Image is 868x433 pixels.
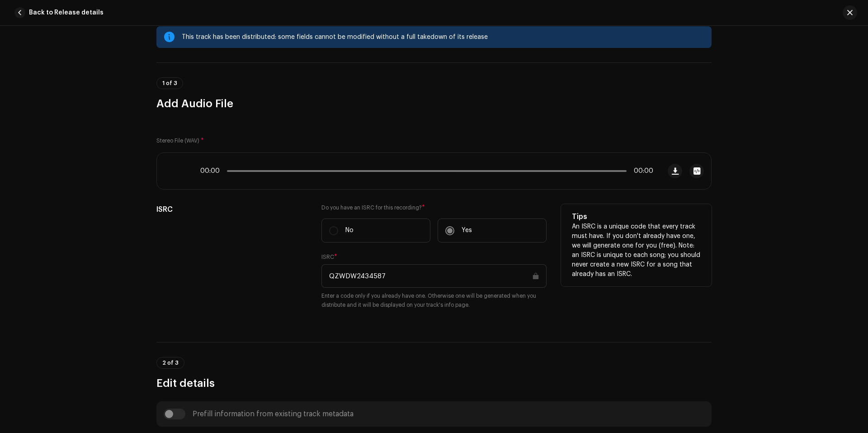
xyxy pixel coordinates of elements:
div: This track has been distributed: some fields cannot be modified without a full takedown of its re... [182,32,704,43]
span: 2 of 3 [162,360,179,366]
span: 1 of 3 [162,81,177,86]
h5: ISRC [156,204,307,215]
label: Do you have an ISRC for this recording? [321,204,547,211]
h5: Tips [572,211,701,222]
h3: Add Audio File [156,96,712,111]
h3: Edit details [156,376,712,390]
label: ISRC [321,253,337,261]
p: Yes [462,226,472,235]
span: 00:00 [200,167,223,175]
p: No [345,226,354,235]
small: Stereo File (WAV) [156,138,199,143]
p: An ISRC is a unique code that every track must have. If you don't already have one, we will gener... [572,222,701,279]
input: ABXYZ####### [321,264,547,288]
small: Enter a code only if you already have one. Otherwise one will be generated when you distribute an... [321,291,547,309]
span: 00:00 [630,167,653,175]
